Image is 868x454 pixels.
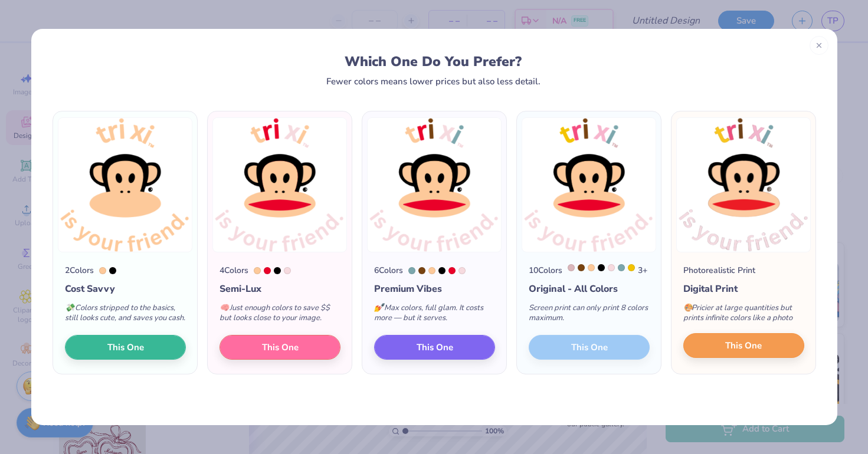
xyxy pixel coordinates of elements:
img: 10 color option [522,117,656,252]
div: Black [438,267,446,274]
span: This One [725,339,762,353]
div: Photorealistic Print [683,264,755,277]
div: 7406 C [628,264,635,271]
button: This One [374,335,495,360]
div: 705 C [284,267,291,274]
span: This One [261,341,298,354]
img: 2 color option [58,117,192,252]
div: Fewer colors means lower prices but also less detail. [326,77,541,86]
div: 705 C [608,264,615,271]
div: 705 C [458,267,466,274]
span: 🧠 [220,302,229,313]
div: 4 Colors [220,264,248,277]
button: This One [683,333,804,358]
div: 731 C [578,264,585,271]
div: Black [109,267,116,274]
div: Black [274,267,281,274]
div: Just enough colors to save $$ but looks close to your image. [220,296,340,335]
div: Semi-Lux [220,282,340,296]
div: 3 + [568,264,647,277]
div: 10 Colors [529,264,562,277]
div: 712 C [99,267,106,274]
div: 5493 C [408,267,415,274]
div: Which One Do You Prefer? [63,54,804,70]
div: Pricier at large quantities but prints infinite colors like a photo [683,296,804,335]
div: 185 C [264,267,271,274]
button: This One [65,335,186,360]
img: Photorealistic preview [676,117,811,252]
div: 2 Colors [65,264,94,277]
div: Original - All Colors [529,282,650,296]
span: This One [416,341,453,354]
div: 6 Colors [374,264,403,277]
div: 731 C [418,267,425,274]
div: Colors stripped to the basics, still looks cute, and saves you cash. [65,296,186,335]
div: 5493 C [618,264,625,271]
div: Premium Vibes [374,282,495,296]
div: Cost Savvy [65,282,186,296]
div: Digital Print [683,282,804,296]
button: This One [220,335,340,360]
img: 4 color option [212,117,347,252]
span: This One [107,341,143,354]
div: 712 C [254,267,261,274]
div: 185 C [448,267,456,274]
span: 💸 [65,302,74,313]
span: 💅 [374,302,384,313]
div: Screen print can only print 8 colors maximum. [529,296,650,335]
div: Max colors, full glam. It costs more — but it serves. [374,296,495,335]
div: 5025 C [568,264,575,271]
img: 6 color option [367,117,502,252]
div: 712 C [428,267,435,274]
div: 712 C [588,264,595,271]
div: Black [598,264,605,271]
span: 🎨 [683,302,693,313]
